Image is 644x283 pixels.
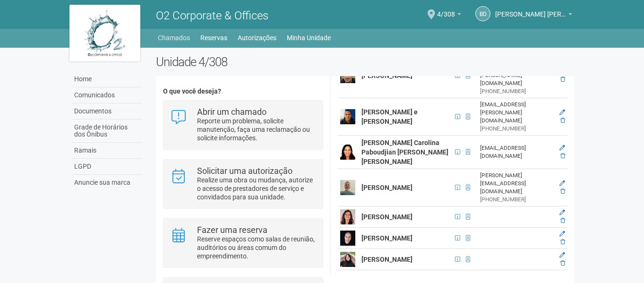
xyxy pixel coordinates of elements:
[475,6,490,21] a: Bd
[361,139,448,165] strong: [PERSON_NAME] Carolina Paboudjian [PERSON_NAME] [PERSON_NAME]
[559,109,565,116] a: Editar membro
[287,31,331,44] a: Minha Unidade
[361,184,412,191] strong: [PERSON_NAME]
[72,103,142,120] a: Documentos
[495,1,566,18] span: Bárbara de Mello Teixeira Carneiro
[197,225,267,235] strong: Fazer uma reserva
[437,1,455,18] span: 4/308
[560,239,565,245] a: Excluir membro
[340,209,355,224] img: user.png
[361,234,412,242] strong: [PERSON_NAME]
[72,71,142,87] a: Home
[158,31,190,44] a: Chamados
[480,125,554,133] div: [PHONE_NUMBER]
[163,88,323,95] h4: O que você deseja?
[495,12,572,19] a: [PERSON_NAME] [PERSON_NAME] [PERSON_NAME]
[238,31,276,44] a: Autorizações
[197,117,316,142] p: Reporte um problema, solicite manutenção, faça uma reclamação ou solicite informações.
[72,87,142,103] a: Comunicados
[171,108,316,142] a: Abrir um chamado Reporte um problema, solicite manutenção, faça uma reclamação ou solicite inform...
[156,55,575,69] h2: Unidade 4/308
[200,31,227,44] a: Reservas
[361,256,412,263] strong: [PERSON_NAME]
[559,231,565,237] a: Editar membro
[72,159,142,175] a: LGPD
[72,120,142,143] a: Grade de Horários dos Ônibus
[560,153,565,159] a: Excluir membro
[72,143,142,159] a: Ramais
[72,175,142,190] a: Anuncie sua marca
[361,72,412,79] strong: [PERSON_NAME]
[560,76,565,83] a: Excluir membro
[340,109,355,124] img: user.png
[480,101,554,125] div: [EMAIL_ADDRESS][PERSON_NAME][DOMAIN_NAME]
[340,145,355,160] img: user.png
[480,196,554,204] div: [PHONE_NUMBER]
[480,87,554,95] div: [PHONE_NUMBER]
[171,167,316,201] a: Solicitar uma autorização Realize uma obra ou mudança, autorize o acesso de prestadores de serviç...
[480,172,554,196] div: [PERSON_NAME][EMAIL_ADDRESS][DOMAIN_NAME]
[559,209,565,216] a: Editar membro
[559,252,565,258] a: Editar membro
[559,145,565,151] a: Editar membro
[560,188,565,195] a: Excluir membro
[156,9,268,22] span: O2 Corporate & Offices
[69,5,140,61] img: logo.jpg
[437,12,461,19] a: 4/308
[361,213,412,221] strong: [PERSON_NAME]
[197,107,266,117] strong: Abrir um chamado
[480,144,554,160] div: [EMAIL_ADDRESS][DOMAIN_NAME]
[361,108,418,125] strong: [PERSON_NAME] e [PERSON_NAME]
[559,180,565,187] a: Editar membro
[340,180,355,195] img: user.png
[197,176,316,201] p: Realize uma obra ou mudança, autorize o acesso de prestadores de serviço e convidados para sua un...
[560,260,565,266] a: Excluir membro
[197,166,292,176] strong: Solicitar uma autorização
[171,226,316,260] a: Fazer uma reserva Reserve espaços como salas de reunião, auditórios ou áreas comum do empreendime...
[340,252,355,267] img: user.png
[197,235,316,260] p: Reserve espaços como salas de reunião, auditórios ou áreas comum do empreendimento.
[340,231,355,246] img: user.png
[560,117,565,124] a: Excluir membro
[560,217,565,224] a: Excluir membro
